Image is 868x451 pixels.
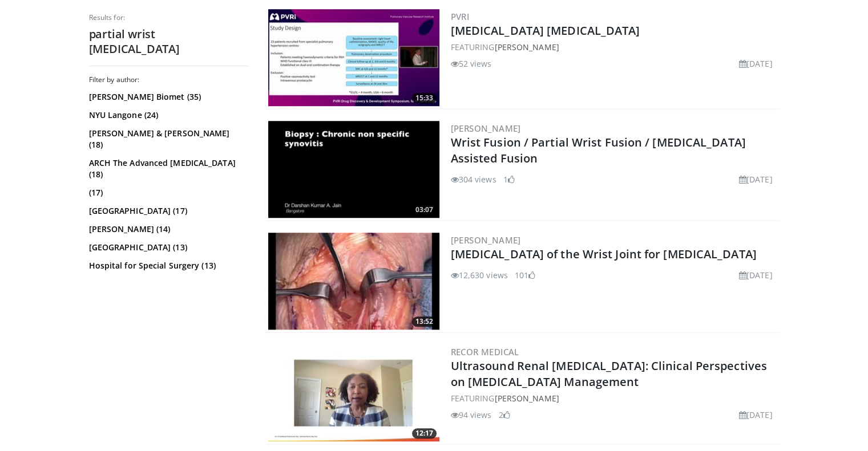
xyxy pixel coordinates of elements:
[89,75,249,84] h3: Filter by author:
[268,344,439,441] img: db5eb954-b69d-40f8-a012-f5d3258e0349.300x170_q85_crop-smart_upscale.jpg
[89,205,246,217] a: [GEOGRAPHIC_DATA] (17)
[451,269,508,281] li: 12,630 views
[451,41,777,53] div: FEATURING
[268,9,439,106] img: c415331f-5347-447f-9f5d-b2e856f3123a.300x170_q85_crop-smart_upscale.jpg
[451,246,757,262] a: [MEDICAL_DATA] of the Wrist Joint for [MEDICAL_DATA]
[739,58,773,70] li: [DATE]
[268,344,439,441] a: 12:17
[412,316,437,327] span: 13:52
[499,409,510,421] li: 2
[451,123,521,134] a: [PERSON_NAME]
[268,233,439,330] a: 13:52
[515,269,535,281] li: 101
[412,428,437,438] span: 12:17
[412,205,437,215] span: 03:07
[89,187,246,198] a: (17)
[494,42,559,52] a: [PERSON_NAME]
[503,173,515,185] li: 1
[412,93,437,103] span: 15:33
[451,23,640,38] a: [MEDICAL_DATA] [MEDICAL_DATA]
[89,128,246,151] a: [PERSON_NAME] & [PERSON_NAME] (18)
[739,409,773,421] li: [DATE]
[494,393,559,404] a: [PERSON_NAME]
[268,233,439,330] img: 9b0b7984-32f6-49da-b760-1bd0a2d3b3e3.300x170_q85_crop-smart_upscale.jpg
[89,13,249,22] p: Results for:
[451,58,492,70] li: 52 views
[89,27,249,56] h2: partial wrist [MEDICAL_DATA]
[451,234,521,246] a: [PERSON_NAME]
[89,242,246,253] a: [GEOGRAPHIC_DATA] (13)
[89,157,246,180] a: ARCH The Advanced [MEDICAL_DATA] (18)
[451,173,496,185] li: 304 views
[451,409,492,421] li: 94 views
[739,269,773,281] li: [DATE]
[89,109,246,121] a: NYU Langone (24)
[268,121,439,218] a: 03:07
[89,91,246,103] a: [PERSON_NAME] Biomet (35)
[451,358,767,389] a: Ultrasound Renal [MEDICAL_DATA]: Clinical Perspectives on [MEDICAL_DATA] Management
[89,224,246,235] a: [PERSON_NAME] (14)
[451,346,519,357] a: Recor Medical
[89,260,246,271] a: Hospital for Special Surgery (13)
[451,392,777,404] div: FEATURING
[451,11,470,22] a: PVRI
[268,9,439,106] a: 15:33
[451,135,746,166] a: Wrist Fusion / Partial Wrist Fusion / [MEDICAL_DATA] Assisted Fusion
[268,121,439,218] img: 0532e684-cc1b-494f-a5e7-7e4380bca448.300x170_q85_crop-smart_upscale.jpg
[739,173,773,185] li: [DATE]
